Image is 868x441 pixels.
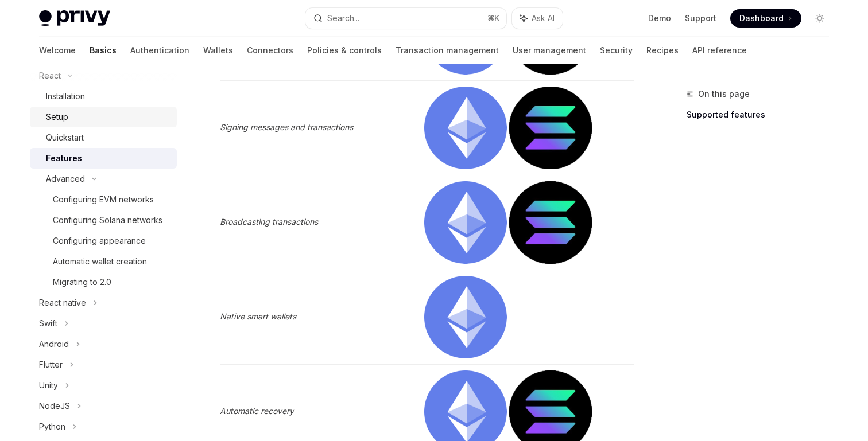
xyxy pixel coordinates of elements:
[39,10,110,26] img: light logo
[53,275,111,289] div: Migrating to 2.0
[30,272,177,292] a: Migrating to 2.0
[698,87,750,101] span: On this page
[39,296,86,310] div: React native
[39,337,69,351] div: Android
[307,37,382,64] a: Policies & controls
[130,37,189,64] a: Authentication
[247,37,293,64] a: Connectors
[692,37,747,64] a: API reference
[46,89,85,103] div: Installation
[30,231,177,251] a: Configuring appearance
[39,399,70,413] div: NodeJS
[687,106,838,124] a: Supported features
[220,217,318,227] em: Broadcasting transactions
[90,37,117,64] a: Basics
[203,37,233,64] a: Wallets
[512,8,563,29] button: Ask AI
[46,151,82,165] div: Features
[30,210,177,231] a: Configuring Solana networks
[646,37,679,64] a: Recipes
[220,122,353,132] em: Signing messages and transactions
[532,13,555,24] span: Ask AI
[424,181,507,264] img: ethereum.png
[46,172,85,186] div: Advanced
[30,251,177,272] a: Automatic wallet creation
[305,8,506,29] button: Search...⌘K
[648,13,671,24] a: Demo
[53,213,162,227] div: Configuring Solana networks
[220,311,296,321] em: Native smart wallets
[46,110,68,124] div: Setup
[685,13,716,24] a: Support
[39,420,65,434] div: Python
[39,358,63,372] div: Flutter
[53,193,154,206] div: Configuring EVM networks
[53,255,147,268] div: Automatic wallet creation
[30,86,177,107] a: Installation
[509,181,592,264] img: solana.png
[30,189,177,210] a: Configuring EVM networks
[39,317,57,330] div: Swift
[730,9,801,28] a: Dashboard
[30,107,177,127] a: Setup
[46,131,84,145] div: Quickstart
[811,9,829,28] button: Toggle dark mode
[30,148,177,169] a: Features
[487,14,499,23] span: ⌘ K
[220,406,294,416] em: Automatic recovery
[739,13,784,24] span: Dashboard
[424,87,507,169] img: ethereum.png
[513,37,586,64] a: User management
[53,234,146,248] div: Configuring appearance
[509,87,592,169] img: solana.png
[30,127,177,148] a: Quickstart
[424,276,507,358] img: ethereum.png
[600,37,633,64] a: Security
[396,37,499,64] a: Transaction management
[327,11,359,25] div: Search...
[39,378,58,392] div: Unity
[39,37,76,64] a: Welcome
